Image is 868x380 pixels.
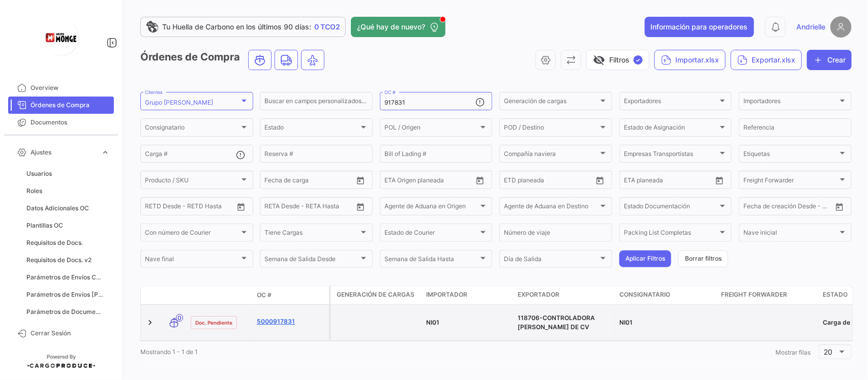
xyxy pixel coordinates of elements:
datatable-header-cell: Importador [422,286,514,304]
span: Empresas Transportistas [624,152,719,159]
a: Roles [22,183,114,199]
input: Hasta [170,204,213,211]
img: placeholder-user.png [830,16,852,38]
span: Ajustes [31,148,97,157]
span: Exportadores [624,99,719,106]
button: Exportar.xlsx [731,50,802,70]
button: Open calendar [233,199,249,214]
span: Nave inicial [743,231,838,238]
span: Consignatario [145,125,240,133]
a: Órdenes de Compra [8,97,114,114]
span: Roles [26,186,42,196]
span: Parámetros de Envíos Cargas Marítimas [26,273,104,282]
span: Etiquetas [743,152,838,159]
input: Desde [504,178,522,185]
input: Desde [743,204,762,211]
datatable-header-cell: OC # [253,287,329,304]
input: Hasta [769,204,811,211]
a: Expand/Collapse Row [145,318,155,328]
input: Hasta [649,178,692,185]
span: Generación de cargas [337,290,414,299]
span: Producto / SKU [145,178,240,185]
button: Información para operadores [645,17,754,37]
span: 0 [176,314,183,322]
a: Requisitos de Docs. v2 [22,252,114,268]
span: Día de Salida [504,257,598,264]
span: Packing List Completas [624,231,719,238]
datatable-header-cell: Generación de cargas [331,286,422,304]
input: Hasta [529,178,572,185]
datatable-header-cell: Estado Doc. [187,291,253,299]
span: Overview [31,83,110,92]
span: Exportador [518,290,559,299]
span: Consignatario [619,290,670,299]
span: Freight Forwarder [743,178,838,185]
button: Open calendar [353,199,368,214]
button: visibility_offFiltros✓ [586,50,649,70]
a: 5000917831 [257,317,325,326]
span: Tu Huella de Carbono en los últimos 90 días: [162,22,311,32]
span: Mostrando 1 - 1 de 1 [140,348,198,356]
span: ¿Qué hay de nuevo? [357,22,425,32]
a: Tu Huella de Carbono en los últimos 90 días:0 TCO2 [140,17,346,37]
input: Desde [264,204,283,211]
span: Agente de Aduana en Destino [504,204,598,211]
span: Agente de Aduana en Origen [384,204,479,211]
a: Parámetros de Documentos [22,304,114,320]
span: 118706-CONTROLADORA MABE S.A DE CV [518,314,595,331]
span: Importador [426,290,467,299]
span: 20 [824,347,833,356]
span: Doc. Pendiente [195,319,232,327]
button: Crear [807,50,852,70]
a: Usuarios [22,166,114,181]
span: Tiene Cargas [264,231,359,238]
span: Requisitos de Docs. v2 [26,256,92,265]
span: Documentos [31,118,110,127]
input: Desde [384,178,403,185]
a: Datos Adicionales OC [22,201,114,216]
input: Desde [264,178,283,185]
span: Órdenes de Compra [31,101,110,110]
span: Parámetros de Documentos [26,307,104,316]
a: Plantillas OC [22,218,114,233]
span: Estado de Asignación [624,125,719,133]
span: Compañía naviera [504,152,598,159]
span: Semana de Salida Hasta [384,257,479,264]
span: POL / Origen [384,125,479,133]
datatable-header-cell: Exportador [514,286,615,304]
button: Open calendar [832,199,847,214]
span: POD / Destino [504,125,598,133]
span: Andrielle [796,22,825,32]
span: Parámetros de Envíos [PERSON_NAME] Terrestres [26,290,104,299]
span: Freight Forwarder [721,290,787,299]
span: Con número de Courier [145,231,240,238]
span: Semana de Salida Desde [264,257,359,264]
button: Land [275,50,297,70]
span: 0 TCO2 [314,22,340,32]
span: NI01 [426,319,439,326]
button: Open calendar [353,173,368,188]
button: Open calendar [592,173,608,188]
span: Generación de cargas [504,99,598,106]
span: NI01 [619,319,633,326]
a: Overview [8,79,114,97]
span: OC # [257,291,272,300]
button: Importar.xlsx [654,50,726,70]
button: Borrar filtros [678,250,728,267]
span: Nave final [145,257,240,264]
input: Hasta [410,178,452,185]
datatable-header-cell: Modo de Transporte [161,291,187,299]
span: Datos Adicionales OC [26,204,89,213]
input: Desde [145,204,163,211]
span: Mostrar filas [775,349,811,356]
a: Parámetros de Envíos [PERSON_NAME] Terrestres [22,287,114,302]
span: Estado [264,125,359,133]
datatable-header-cell: Freight Forwarder [717,286,819,304]
button: Aplicar Filtros [619,250,671,267]
img: logo-grupo-monge+(2).png [36,12,86,63]
input: Hasta [290,178,332,185]
h3: Órdenes de Compra [140,50,327,70]
span: Plantillas OC [26,221,63,230]
span: Cerrar Sesión [31,329,110,338]
button: Ocean [249,50,271,70]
